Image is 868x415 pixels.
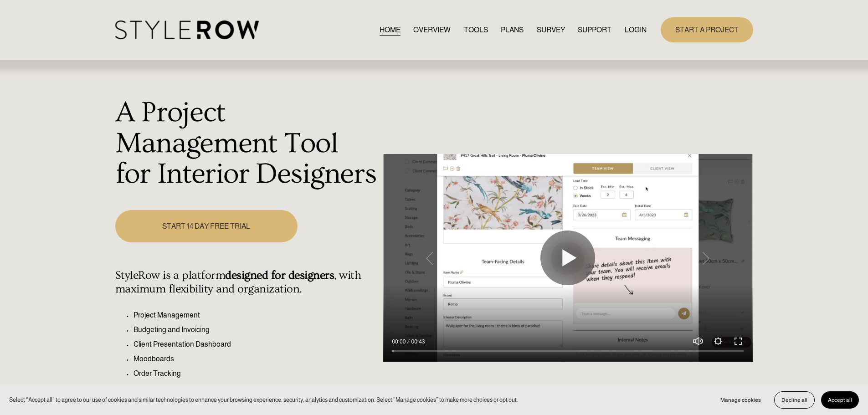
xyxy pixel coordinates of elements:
p: Project Management [134,310,378,321]
a: folder dropdown [578,24,611,36]
a: START A PROJECT [661,17,753,42]
a: LOGIN [625,24,647,36]
span: SUPPORT [578,25,611,36]
p: Moodboards [134,354,378,364]
a: OVERVIEW [413,24,451,36]
a: START 14 DAY FREE TRIAL [115,210,298,242]
a: PLANS [501,24,524,36]
input: Seek [392,348,744,354]
span: Decline all [781,397,807,403]
a: TOOLS [464,24,488,36]
p: Select “Accept all” to agree to our use of cookies and similar technologies to enhance your brows... [9,395,518,404]
h4: StyleRow is a platform , with maximum flexibility and organization. [115,269,378,296]
p: Order Tracking [134,368,378,379]
strong: designed for designers [225,269,334,282]
span: Accept all [828,397,852,403]
button: Manage cookies [714,391,768,409]
p: Budgeting and Invoicing [134,324,378,335]
h1: A Project Management Tool for Interior Designers [115,97,378,190]
button: Decline all [774,391,815,409]
a: HOME [380,24,401,36]
img: StyleRow [115,20,259,39]
div: Duration [408,337,427,346]
a: SURVEY [537,24,565,36]
button: Accept all [821,391,859,409]
span: Manage cookies [720,397,761,403]
button: Play [540,231,595,285]
div: Current time [392,337,408,346]
p: Client Presentation Dashboard [134,339,378,350]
